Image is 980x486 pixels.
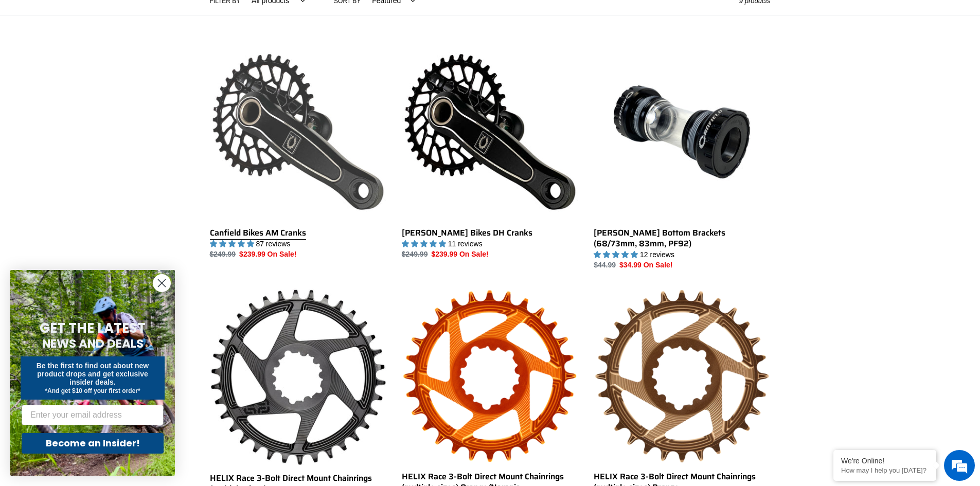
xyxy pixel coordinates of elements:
[841,466,929,474] p: How may I help you today?
[22,405,164,425] input: Enter your email address
[42,335,144,352] span: NEWS AND DEALS
[40,319,146,337] span: GET THE LATEST
[153,274,171,292] button: Close dialog
[37,362,149,386] span: Be the first to find out about new product drops and get exclusive insider deals.
[841,457,929,465] div: We're Online!
[22,433,164,454] button: Become an Insider!
[45,387,140,394] span: *And get $10 off your first order*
